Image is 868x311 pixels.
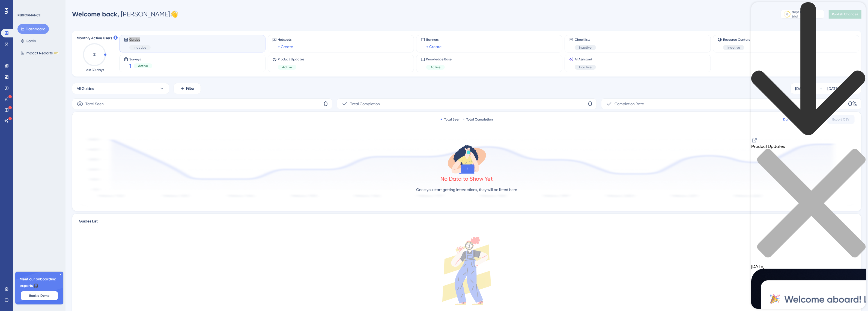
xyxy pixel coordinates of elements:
span: Need Help? [13,1,34,8]
div: BETA [54,52,59,54]
span: Guides [129,37,151,42]
img: launcher-image-alternative-text [3,3,13,13]
div: PERFORMANCE [17,13,40,17]
span: Active [431,65,440,69]
span: 0 [588,99,592,108]
span: Knowledge Base [426,57,452,61]
span: Total Seen [85,101,104,107]
div: [PERSON_NAME] 👋 [72,10,178,19]
span: Book a Demo [29,294,49,298]
span: Guides List [79,218,98,228]
text: 2 [93,52,96,57]
button: All Guides [72,83,169,94]
span: 0 [324,99,328,108]
span: AI Assistant [575,57,596,61]
span: 1 [129,62,132,70]
div: Total Completion [463,117,493,122]
span: Filter [186,85,195,92]
span: Product Updates [278,57,304,61]
span: Meet our onboarding experts 🎧 [20,276,59,289]
span: Monthly Active Users [77,35,112,42]
button: Impact ReportsBETA [17,48,62,58]
span: Welcome back, [72,10,119,18]
button: Dashboard [17,24,49,34]
a: + Create [426,43,442,50]
button: Book a Demo [21,291,58,300]
span: Banners [426,37,442,42]
span: Active [282,65,292,69]
a: + Create [278,43,293,50]
span: Checklists [575,37,596,42]
span: Total Completion [350,101,380,107]
div: Total Seen [441,117,461,122]
span: Inactive [579,45,592,50]
span: Surveys [129,57,152,61]
span: Active [138,64,148,68]
span: Last 30 days [85,68,104,72]
div: No Data to Show Yet [441,175,493,183]
span: Hotspots [278,37,293,42]
span: Inactive [134,45,146,50]
p: Once you start getting interactions, they will be listed here [416,186,517,193]
span: Inactive [579,65,592,69]
span: All Guides [77,85,94,92]
span: Resource Centers [723,37,750,42]
button: Open AI Assistant Launcher [2,2,15,15]
span: Completion Rate [615,101,644,107]
span: Inactive [727,45,740,50]
button: Filter [174,83,201,94]
button: Goals [17,36,39,46]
